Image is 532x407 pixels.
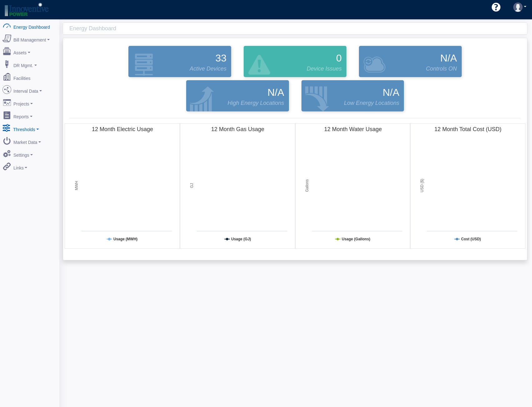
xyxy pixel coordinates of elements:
[307,65,342,73] span: Device Issues
[267,85,284,100] span: N/A
[237,44,353,79] div: Devices that are active and configured but are in an error state.
[74,181,79,190] tspan: MWH
[342,237,370,241] tspan: Usage (Gallons)
[420,179,424,192] tspan: USD ($)
[216,51,227,66] span: 33
[383,85,399,100] span: N/A
[461,237,481,241] tspan: Cost (USD)
[127,46,233,77] a: 33 Active Devices
[113,237,137,241] tspan: Usage (MWH)
[336,51,342,66] span: 0
[440,51,457,66] span: N/A
[231,237,251,241] tspan: Usage (GJ)
[190,65,226,73] span: Active Devices
[426,65,457,73] span: Controls ON
[305,179,309,192] tspan: Gallons
[190,183,194,188] tspan: GJ
[435,126,502,132] tspan: 12 Month Total Cost (USD)
[324,126,381,132] tspan: 12 Month Water Usage
[69,23,527,34] div: Energy Dashboard
[513,2,523,12] img: user-3.svg
[227,99,284,107] span: High Energy Locations
[122,44,237,79] div: Devices that are actively reporting data.
[344,99,399,107] span: Low Energy Locations
[92,126,153,132] tspan: 12 Month Electric Usage
[211,126,264,132] tspan: 12 Month Gas Usage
